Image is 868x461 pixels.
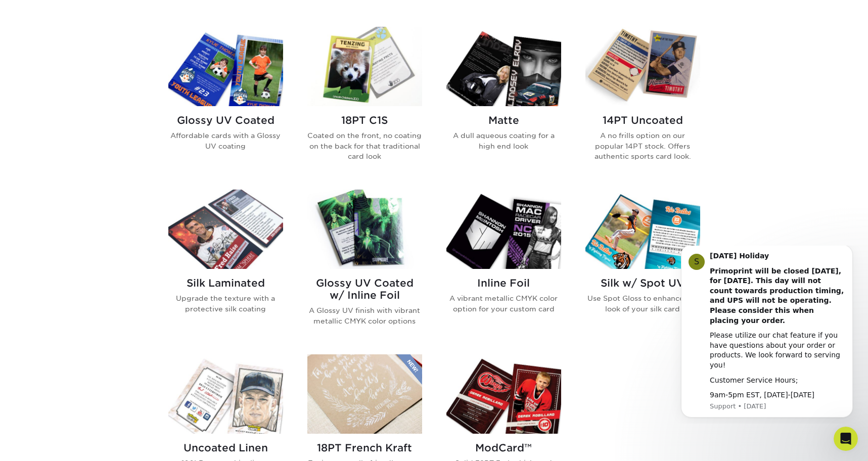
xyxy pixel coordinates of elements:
[44,130,179,140] div: Customer Service Hours;
[44,85,179,124] div: Please utilize our chat feature if you have questions about your order or products. We look forwa...
[168,114,283,126] h2: Glossy UV Coated
[585,130,700,161] p: A no frills option on our popular 14PT stock. Offers authentic sports card look.
[446,114,561,126] h2: Matte
[307,354,422,434] img: 18PT French Kraft Trading Cards
[585,277,700,289] h2: Silk w/ Spot UV
[585,114,700,126] h2: 14PT Uncoated
[397,354,422,385] img: New Product
[446,190,561,342] a: Inline Foil Trading Cards Inline Foil A vibrant metallic CMYK color option for your custom card
[168,190,283,269] img: Silk Laminated Trading Cards
[585,27,700,106] img: 14PT Uncoated Trading Cards
[307,305,422,326] p: A Glossy UV finish with vibrant metallic CMYK color options
[446,27,561,177] a: Matte Trading Cards Matte A dull aqueous coating for a high end look
[44,156,179,165] p: Message from Support, sent 2w ago
[307,190,422,269] img: Glossy UV Coated w/ Inline Foil Trading Cards
[446,190,561,269] img: Inline Foil Trading Cards
[446,130,561,151] p: A dull aqueous coating for a high end look
[666,246,868,424] iframe: Intercom notifications message
[585,190,700,342] a: Silk w/ Spot UV Trading Cards Silk w/ Spot UV Use Spot Gloss to enhance the look of your silk card
[44,6,103,14] b: [DATE] Holiday
[585,293,700,314] p: Use Spot Gloss to enhance the look of your silk card
[307,130,422,161] p: Coated on the front, no coating on the back for that traditional card look
[23,8,39,24] div: Profile image for Support
[307,190,422,342] a: Glossy UV Coated w/ Inline Foil Trading Cards Glossy UV Coated w/ Inline Foil A Glossy UV finish ...
[44,145,179,155] div: 9am-5pm EST, [DATE]-[DATE]
[168,27,283,177] a: Glossy UV Coated Trading Cards Glossy UV Coated Affordable cards with a Glossy UV coating
[44,6,179,155] div: Message content
[446,27,561,106] img: Matte Trading Cards
[307,442,422,454] h2: 18PT French Kraft
[168,27,283,106] img: Glossy UV Coated Trading Cards
[307,277,422,301] h2: Glossy UV Coated w/ Inline Foil
[168,293,283,314] p: Upgrade the texture with a protective silk coating
[446,293,561,314] p: A vibrant metallic CMYK color option for your custom card
[446,354,561,434] img: ModCard™ Trading Cards
[168,190,283,342] a: Silk Laminated Trading Cards Silk Laminated Upgrade the texture with a protective silk coating
[307,114,422,126] h2: 18PT C1S
[834,427,858,451] iframe: Intercom live chat
[168,354,283,434] img: Uncoated Linen Trading Cards
[446,442,561,454] h2: ModCard™
[585,190,700,269] img: Silk w/ Spot UV Trading Cards
[44,21,178,79] b: Primoprint will be closed [DATE], for [DATE]. This day will not count towards production timing, ...
[168,130,283,151] p: Affordable cards with a Glossy UV coating
[168,442,283,454] h2: Uncoated Linen
[307,27,422,177] a: 18PT C1S Trading Cards 18PT C1S Coated on the front, no coating on the back for that traditional ...
[168,277,283,289] h2: Silk Laminated
[585,27,700,177] a: 14PT Uncoated Trading Cards 14PT Uncoated A no frills option on our popular 14PT stock. Offers au...
[307,27,422,106] img: 18PT C1S Trading Cards
[446,277,561,289] h2: Inline Foil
